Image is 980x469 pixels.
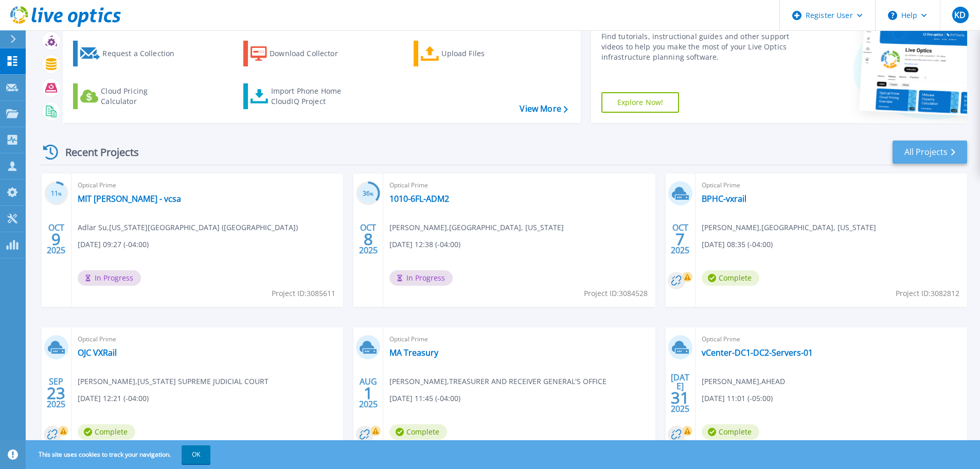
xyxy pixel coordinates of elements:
[702,424,759,440] span: Complete
[893,141,967,164] a: All Projects
[46,220,66,258] div: OCT 2025
[51,235,61,244] span: 9
[584,288,648,299] span: Project ID: 3084528
[78,270,141,286] span: In Progress
[702,348,813,358] a: vCenter-DC1-DC2-Servers-01
[389,222,564,233] span: [PERSON_NAME] , [GEOGRAPHIC_DATA], [US_STATE]
[271,86,351,107] div: Import Phone Home CloudIQ Project
[389,239,460,250] span: [DATE] 12:38 (-04:00)
[670,220,690,258] div: OCT 2025
[702,222,876,233] span: [PERSON_NAME] , [GEOGRAPHIC_DATA], [US_STATE]
[78,393,149,404] span: [DATE] 12:21 (-04:00)
[389,334,649,345] span: Optical Prime
[601,92,680,113] a: Explore Now!
[370,191,373,197] span: %
[670,374,690,412] div: [DATE] 2025
[702,376,785,387] span: [PERSON_NAME] , AHEAD
[359,220,378,258] div: OCT 2025
[389,194,449,204] a: 1010-6FL-ADM2
[78,334,337,345] span: Optical Prime
[58,191,62,197] span: %
[78,239,149,250] span: [DATE] 09:27 (-04:00)
[46,374,66,412] div: SEP 2025
[702,239,773,250] span: [DATE] 08:35 (-04:00)
[896,288,959,299] span: Project ID: 3082812
[364,235,373,244] span: 8
[389,348,438,358] a: MA Treasury
[101,86,183,107] div: Cloud Pricing Calculator
[73,83,188,109] a: Cloud Pricing Calculator
[702,270,759,286] span: Complete
[389,393,460,404] span: [DATE] 11:45 (-04:00)
[702,180,961,191] span: Optical Prime
[78,222,298,233] span: Adlar Su , [US_STATE][GEOGRAPHIC_DATA] ([GEOGRAPHIC_DATA])
[414,41,528,66] a: Upload Files
[702,393,773,404] span: [DATE] 11:01 (-05:00)
[359,374,378,412] div: AUG 2025
[364,389,373,397] span: 1
[78,194,181,204] a: MIT [PERSON_NAME] - vcsa
[47,389,65,397] span: 23
[441,43,524,64] div: Upload Files
[270,43,352,64] div: Download Collector
[389,270,453,286] span: In Progress
[78,180,337,191] span: Optical Prime
[702,334,961,345] span: Optical Prime
[102,43,185,64] div: Request a Collection
[389,424,447,440] span: Complete
[702,194,746,204] a: BPHC-vxrail
[389,180,649,191] span: Optical Prime
[78,376,269,387] span: [PERSON_NAME] , [US_STATE] SUPREME JUDICIAL COURT
[182,445,210,464] button: OK
[675,235,685,244] span: 7
[44,188,68,200] h3: 11
[40,140,153,165] div: Recent Projects
[78,424,135,440] span: Complete
[243,41,358,66] a: Download Collector
[520,104,567,114] a: View More
[671,393,689,402] span: 31
[356,188,380,200] h3: 36
[954,11,966,19] span: KD
[389,376,607,387] span: [PERSON_NAME] , TREASURER AND RECEIVER GENERAL'S OFFICE
[78,348,117,358] a: OJC VXRail
[272,288,335,299] span: Project ID: 3085611
[601,31,793,62] div: Find tutorials, instructional guides and other support videos to help you make the most of your L...
[73,41,188,66] a: Request a Collection
[28,445,210,464] span: This site uses cookies to track your navigation.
